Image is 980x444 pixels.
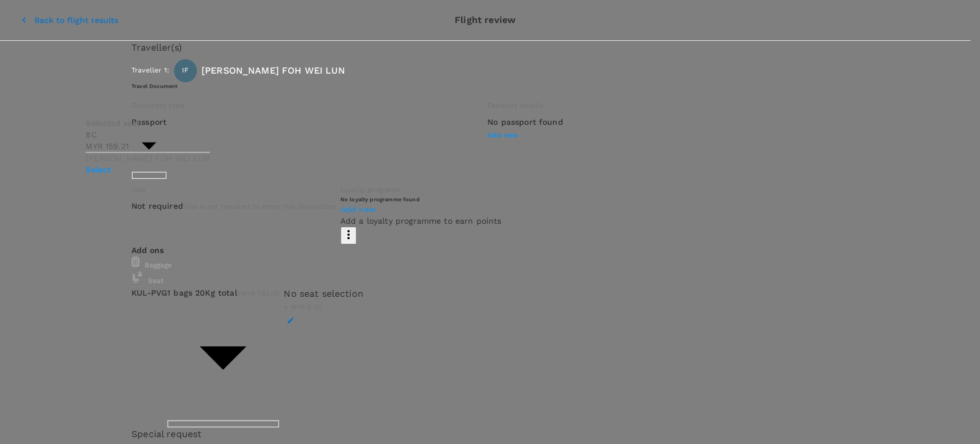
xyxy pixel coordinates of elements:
[340,205,376,214] span: Add new
[237,289,280,297] span: +MYR 182.00
[183,202,336,210] span: Visa is not required to enter this destination
[487,131,518,139] span: Add new
[131,427,839,441] p: Special request
[284,303,321,311] span: + MYR 0.00
[131,186,146,194] span: Visa
[202,64,345,78] p: [PERSON_NAME] FOH WEI LUN
[131,116,166,128] p: Passport
[340,216,502,225] span: Add a loyalty programme to earn points
[34,14,118,26] p: Back to flight results
[182,65,188,76] span: IF
[131,256,839,271] div: Baggage
[131,271,839,287] div: Seat
[284,287,363,301] div: No seat selection
[487,116,563,129] h6: No passport found
[340,186,400,194] span: Loyalty programs
[131,244,839,256] p: Add ons
[455,13,516,27] p: Flight review
[131,101,184,109] span: Document type
[131,41,839,55] p: Traveller(s)
[131,271,143,283] img: baggage-icon
[487,101,543,109] span: Passport details
[167,288,237,297] span: 1 bags 20Kg total
[131,200,183,212] p: Not required
[131,256,140,267] img: baggage-icon
[131,287,167,298] p: KUL - PVG
[131,65,169,76] p: Traveller 1 :
[340,196,502,203] h6: No loyalty programme found
[131,82,839,90] h6: Travel Document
